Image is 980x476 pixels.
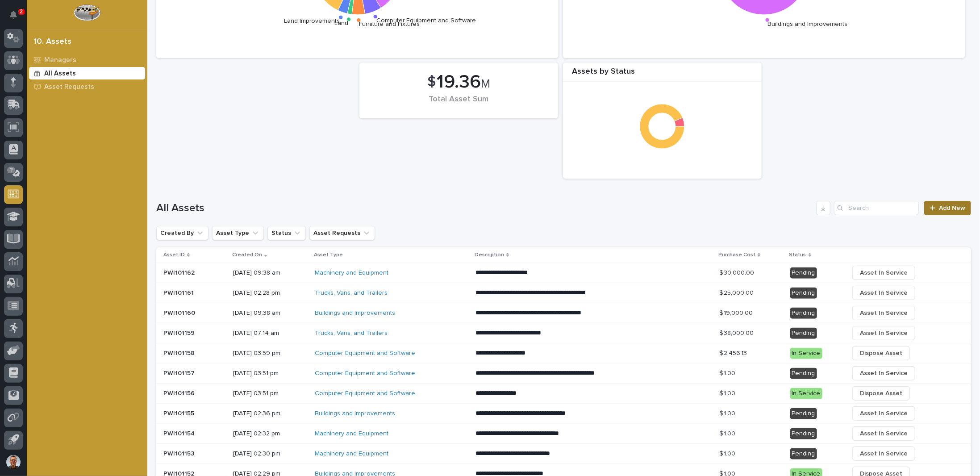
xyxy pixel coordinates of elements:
text: Land [334,20,348,26]
p: [DATE] 02:36 pm [233,410,308,418]
span: Asset In Service [860,428,908,439]
p: Description [475,250,504,260]
a: Computer Equipment and Software [315,350,416,357]
p: PWI101161 [163,288,196,297]
a: Machinery and Equipment [315,430,389,438]
a: Machinery and Equipment [315,269,389,277]
p: $ 30,000.00 [719,267,756,277]
a: Machinery and Equipment [315,450,389,458]
div: 10. Assets [34,37,71,47]
p: Asset Type [314,250,343,260]
p: 2 [20,8,23,15]
a: Trucks, Vans, and Trailers [315,330,388,337]
p: PWI101159 [163,328,196,337]
span: Asset In Service [860,288,908,298]
p: Purchase Cost [718,250,755,260]
p: PWI101154 [163,428,196,438]
span: 19.36 [437,73,481,92]
div: Pending [790,368,817,379]
a: Add New [924,201,971,215]
span: Asset In Service [860,267,908,278]
span: Add New [939,205,965,211]
p: PWI101158 [163,348,196,357]
p: [DATE] 02:28 pm [233,289,308,297]
button: Asset In Service [852,266,915,280]
p: Managers [44,56,76,64]
p: $ 25,000.00 [719,288,755,297]
a: Asset Requests [27,80,147,93]
a: Managers [27,53,147,67]
a: Computer Equipment and Software [315,390,416,397]
p: Created On [232,250,262,260]
span: Dispose Asset [860,388,902,399]
a: Computer Equipment and Software [315,370,416,377]
p: Asset ID [163,250,185,260]
div: Pending [790,428,817,439]
button: Asset In Service [852,326,915,340]
button: Status [267,226,306,240]
div: In Service [790,388,822,399]
span: Asset In Service [860,308,908,318]
button: Dispose Asset [852,346,910,360]
div: Pending [790,308,817,319]
button: Asset In Service [852,306,915,320]
p: [DATE] 03:59 pm [233,350,308,357]
p: $ 1.00 [719,388,737,397]
p: $ 1.00 [719,368,737,377]
div: Notifications2 [11,11,23,25]
p: PWI101156 [163,388,196,397]
p: $ 1.00 [719,448,737,458]
div: Pending [790,408,817,419]
p: $ 1.00 [719,408,737,418]
text: Buildings and Improvements [768,21,848,27]
input: Search [834,201,919,215]
span: Asset In Service [860,368,908,379]
p: PWI101153 [163,448,196,458]
p: $ 1.00 [719,428,737,438]
p: $ 19,000.00 [719,308,755,317]
span: M [481,78,490,90]
button: Asset In Service [852,426,915,441]
tr: PWI101156PWI101156 [DATE] 03:51 pmComputer Equipment and Software **** **** **** ***$ 1.00$ 1.00 ... [156,384,971,404]
p: All Assets [44,70,76,78]
p: $ 2,456.13 [719,348,749,357]
span: Asset In Service [860,408,908,419]
p: PWI101155 [163,408,196,418]
a: Trucks, Vans, and Trailers [315,289,388,297]
button: Asset In Service [852,406,915,421]
p: [DATE] 03:51 pm [233,390,308,397]
p: [DATE] 09:38 am [233,269,308,277]
a: All Assets [27,67,147,80]
span: Asset In Service [860,328,908,338]
button: Created By [156,226,209,240]
p: [DATE] 09:38 am [233,309,308,317]
span: $ [427,74,436,91]
p: Asset Requests [44,83,94,91]
button: users-avatar [4,453,23,472]
img: Workspace Logo [74,4,100,21]
span: Dispose Asset [860,348,902,359]
text: Furniture and Fixtures [359,21,420,27]
p: [DATE] 03:51 pm [233,370,308,377]
p: PWI101157 [163,368,196,377]
p: [DATE] 02:32 pm [233,430,308,438]
tr: PWI101158PWI101158 [DATE] 03:59 pmComputer Equipment and Software **** **** **** **** **$ 2,456.1... [156,343,971,363]
text: Land Improvements [284,18,340,24]
text: Computer Equipment and Software [377,17,476,23]
p: PWI101162 [163,267,196,277]
button: Asset In Service [852,447,915,461]
button: Asset Requests [309,226,375,240]
button: Notifications [4,5,23,24]
div: Total Asset Sum [375,95,543,113]
div: Pending [790,288,817,299]
div: Pending [790,328,817,339]
button: Asset In Service [852,286,915,300]
div: Pending [790,267,817,279]
button: Asset Type [212,226,264,240]
button: Asset In Service [852,366,915,380]
p: [DATE] 02:30 pm [233,450,308,458]
span: Asset In Service [860,448,908,459]
p: Status [789,250,806,260]
div: Pending [790,448,817,459]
